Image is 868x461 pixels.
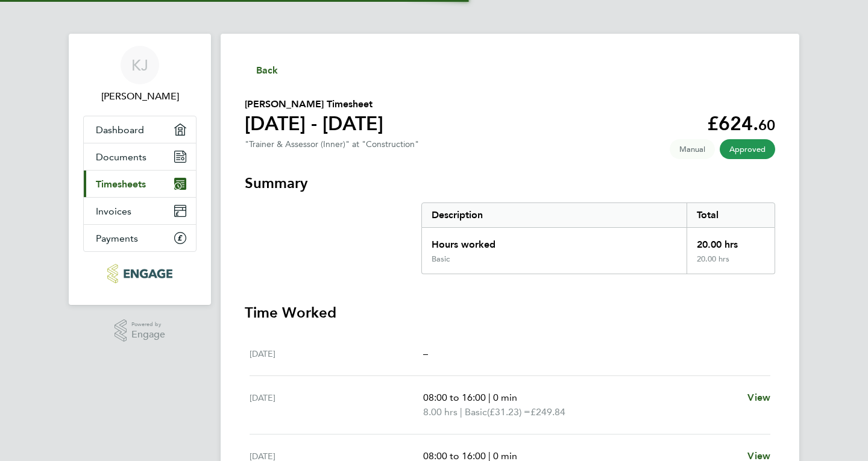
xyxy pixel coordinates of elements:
span: Basic [465,405,487,419]
div: [DATE] [250,390,423,419]
span: 0 min [493,392,517,403]
a: KJ[PERSON_NAME] [83,46,197,104]
a: View [747,390,770,405]
h3: Summary [245,174,775,193]
h2: [PERSON_NAME] Timesheet [245,97,383,111]
div: [DATE] [250,347,423,361]
a: Dashboard [84,116,196,143]
button: Back [245,63,278,78]
span: 8.00 hrs [423,406,458,418]
span: 60 [758,116,775,134]
span: View [747,392,770,403]
span: KJ [131,57,148,73]
span: 08:00 to 16:00 [423,392,486,403]
span: (£31.23) = [487,406,530,418]
span: – [423,348,428,359]
h3: Time Worked [245,303,775,322]
span: Back [256,63,278,78]
span: Documents [96,151,146,163]
img: morganhunt-logo-retina.png [107,264,172,283]
span: This timesheet was manually created. [670,139,715,159]
span: Dashboard [96,124,144,136]
span: Karl Jans [83,89,197,104]
span: Invoices [96,205,131,217]
span: Payments [96,233,138,244]
a: Payments [84,225,196,251]
div: Summary [421,202,775,274]
span: | [488,392,491,403]
div: "Trainer & Assessor (Inner)" at "Construction" [245,139,419,149]
h1: [DATE] - [DATE] [245,111,383,136]
a: Documents [84,143,196,170]
div: Hours worked [422,228,687,254]
div: 20.00 hrs [687,228,775,254]
div: 20.00 hrs [687,254,775,274]
span: Timesheets [96,178,146,190]
span: | [460,406,462,418]
a: Timesheets [84,171,196,197]
div: Description [422,203,687,227]
app-decimal: £624. [707,112,775,135]
a: Powered byEngage [115,319,166,342]
a: Invoices [84,198,196,224]
span: This timesheet has been approved. [720,139,775,159]
span: £249.84 [530,406,565,418]
span: Powered by [131,319,165,330]
div: Total [687,203,775,227]
nav: Main navigation [69,34,211,305]
a: Go to home page [83,264,197,283]
span: Engage [131,330,165,340]
div: Basic [432,254,450,264]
